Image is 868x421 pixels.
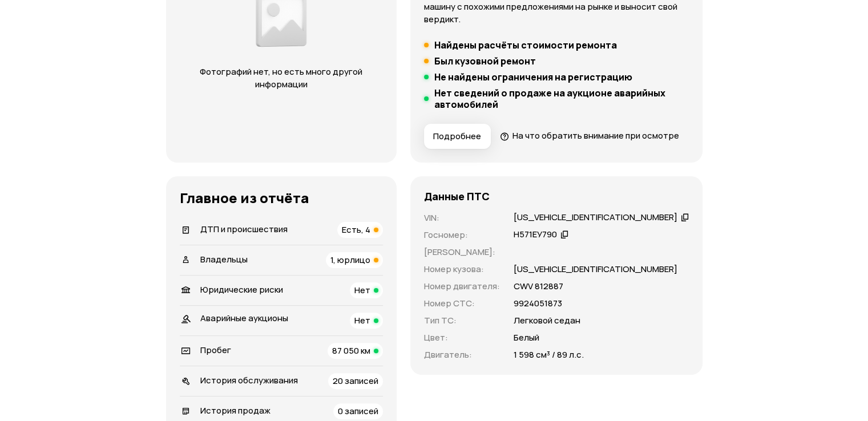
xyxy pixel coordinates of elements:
span: Нет [354,284,370,296]
p: Номер двигателя : [424,280,500,293]
span: 20 записей [333,375,378,387]
div: [US_VEHICLE_IDENTIFICATION_NUMBER] [514,212,677,224]
span: Пробег [200,344,231,356]
span: Нет [354,314,370,326]
p: [US_VEHICLE_IDENTIFICATION_NUMBER] [514,263,677,276]
h4: Данные ПТС [424,190,490,203]
p: VIN : [424,212,500,224]
span: 0 записей [338,405,378,417]
span: 1, юрлицо [330,254,370,266]
p: Двигатель : [424,349,500,361]
h5: Был кузовной ремонт [434,55,536,67]
p: 1 598 см³ / 89 л.с. [514,349,584,361]
p: Фотографий нет, но есть много другой информации [189,66,374,91]
span: Подробнее [433,131,481,142]
a: На что обратить внимание при осмотре [500,129,679,141]
p: Госномер : [424,229,500,241]
span: На что обратить внимание при осмотре [512,129,679,141]
div: Н571ЕУ790 [514,229,557,241]
p: Номер кузова : [424,263,500,276]
p: 9924051873 [514,297,562,310]
span: ДТП и происшествия [200,223,288,235]
h5: Не найдены ограничения на регистрацию [434,71,632,83]
span: История продаж [200,404,271,416]
p: Цвет : [424,331,500,344]
p: [PERSON_NAME] : [424,246,500,258]
p: Легковой седан [514,314,580,327]
p: Белый [514,331,539,344]
span: 87 050 км [332,345,370,357]
h5: Найдены расчёты стоимости ремонта [434,39,617,51]
p: СWV 812887 [514,280,563,293]
button: Подробнее [424,124,491,149]
h5: Нет сведений о продаже на аукционе аварийных автомобилей [434,87,689,110]
span: Есть, 4 [342,224,370,236]
h3: Главное из отчёта [180,190,383,206]
span: Владельцы [200,253,248,265]
span: История обслуживания [200,374,298,386]
span: Аварийные аукционы [200,312,288,324]
p: Номер СТС : [424,297,500,310]
span: Юридические риски [200,284,283,295]
p: Тип ТС : [424,314,500,327]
